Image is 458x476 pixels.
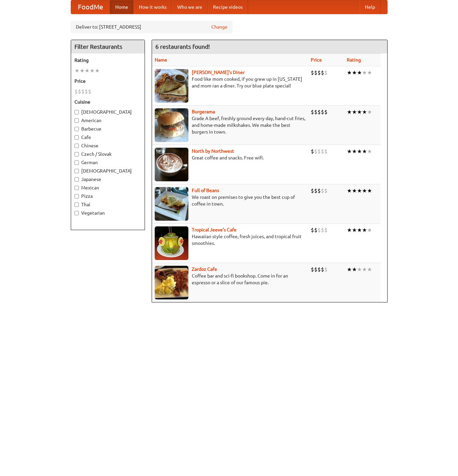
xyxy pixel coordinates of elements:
[155,233,305,247] p: Hawaiian style coffee, fresh juices, and tropical fruit smoothies.
[74,134,141,141] label: Cafe
[74,186,79,190] input: Mexican
[74,110,79,114] input: [DEMOGRAPHIC_DATA]
[74,159,141,166] label: German
[192,70,245,75] a: [PERSON_NAME]'s Diner
[95,67,100,74] li: ★
[324,266,328,273] li: $
[90,67,95,74] li: ★
[317,148,321,155] li: $
[357,69,362,76] li: ★
[155,69,188,103] img: sallys.jpg
[314,108,317,116] li: $
[85,88,88,95] li: $
[74,67,80,74] li: ★
[74,57,141,64] h5: Rating
[314,226,317,234] li: $
[324,187,328,194] li: $
[311,148,314,155] li: $
[74,169,79,173] input: [DEMOGRAPHIC_DATA]
[324,226,328,234] li: $
[81,88,85,95] li: $
[155,226,188,260] img: jeeves.jpg
[71,40,145,53] h4: Filter Restaurants
[192,109,215,114] a: Burgerama
[74,184,141,191] label: Mexican
[324,148,328,155] li: $
[74,160,79,165] input: German
[314,187,317,194] li: $
[155,57,167,63] a: Name
[314,69,317,76] li: $
[367,69,372,76] li: ★
[321,69,324,76] li: $
[367,148,372,155] li: ★
[317,69,321,76] li: $
[74,168,141,174] label: [DEMOGRAPHIC_DATA]
[311,266,314,273] li: $
[347,108,352,116] li: ★
[74,144,79,148] input: Chinese
[74,99,141,105] h5: Cuisine
[321,187,324,194] li: $
[74,152,79,156] input: Czech / Slovak
[324,69,328,76] li: $
[367,266,372,273] li: ★
[74,176,141,183] label: Japanese
[311,187,314,194] li: $
[71,0,110,14] a: FoodMe
[192,148,234,154] a: North by Northwest
[362,69,367,76] li: ★
[80,67,85,74] li: ★
[357,266,362,273] li: ★
[78,88,81,95] li: $
[192,188,219,193] a: Full of Beans
[74,193,141,199] label: Pizza
[155,148,188,181] img: north.jpg
[155,76,305,89] p: Food like mom cooked, if you grew up in [US_STATE] and mom ran a diner. Try our blue plate special!
[311,57,322,63] a: Price
[155,272,305,286] p: Coffee bar and sci-fi bookshop. Come in for an espresso or a slice of our famous pie.
[357,148,362,155] li: ★
[357,187,362,194] li: ★
[347,148,352,155] li: ★
[347,187,352,194] li: ★
[314,148,317,155] li: $
[74,117,141,124] label: American
[74,177,79,182] input: Japanese
[367,187,372,194] li: ★
[362,266,367,273] li: ★
[311,108,314,116] li: $
[321,108,324,116] li: $
[88,88,91,95] li: $
[352,187,357,194] li: ★
[347,266,352,273] li: ★
[74,88,78,95] li: $
[192,266,217,272] b: Zardoz Cafe
[311,69,314,76] li: $
[321,226,324,234] li: $
[74,203,79,207] input: Thai
[74,151,141,157] label: Czech / Slovak
[352,108,357,116] li: ★
[362,108,367,116] li: ★
[317,226,321,234] li: $
[347,69,352,76] li: ★
[85,67,90,74] li: ★
[155,194,305,207] p: We roast on premises to give you the best cup of coffee in town.
[357,226,362,234] li: ★
[155,266,188,299] img: zardoz.jpg
[74,142,141,149] label: Chinese
[74,211,79,215] input: Vegetarian
[74,210,141,216] label: Vegetarian
[347,57,361,63] a: Rating
[74,109,141,115] label: [DEMOGRAPHIC_DATA]
[317,187,321,194] li: $
[155,187,188,221] img: beans.jpg
[211,24,227,30] a: Change
[192,227,237,232] a: Tropical Jeeve's Cafe
[352,266,357,273] li: ★
[317,266,321,273] li: $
